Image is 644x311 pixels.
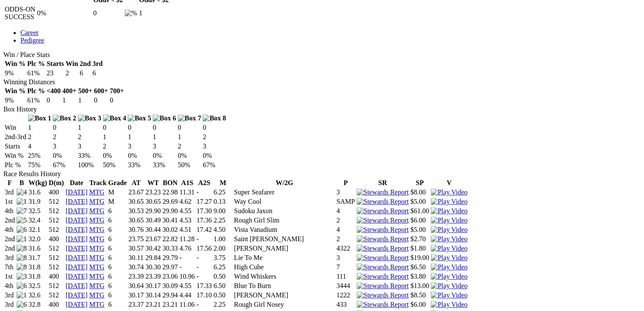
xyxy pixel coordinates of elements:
[52,133,77,141] td: 2
[177,142,202,151] td: 2
[108,235,127,243] td: 6
[196,207,212,215] td: 17.30
[356,179,409,187] th: SR
[27,60,45,68] th: Plc %
[46,69,64,77] td: 23
[431,245,467,252] img: Play Video
[202,133,226,141] td: 2
[4,197,15,206] td: 1st
[152,161,177,169] td: 33%
[66,226,88,233] a: [DATE]
[336,225,355,234] td: 4
[4,235,15,243] td: 2nd
[4,123,27,132] td: Win
[357,207,409,215] img: Stewards Report
[4,263,15,271] td: 7th
[4,69,26,77] td: 9%
[89,188,105,196] a: MTG
[145,179,161,187] th: WT
[4,225,15,234] td: 4th
[17,217,27,224] img: 5
[410,254,429,262] td: $19.00
[145,216,161,225] td: 30.49
[92,69,103,77] td: 6
[162,244,178,253] td: 30.33
[28,142,52,151] td: 4
[78,96,93,105] td: 1
[89,282,105,289] a: MTG
[77,142,102,151] td: 3
[410,216,429,225] td: $6.00
[4,87,26,95] th: Win %
[52,151,77,160] td: 0%
[89,301,105,308] a: MTG
[127,142,152,151] td: 3
[17,235,27,243] img: 1
[49,254,65,262] td: 512
[213,244,233,253] td: 2.00
[234,179,335,187] th: W/2G
[17,263,27,271] img: 8
[213,197,233,206] td: 0.13
[17,254,27,262] img: 8
[46,87,61,95] th: <400
[28,133,52,141] td: 2
[152,151,177,160] td: 0%
[145,188,161,197] td: 23.23
[357,291,409,299] img: Stewards Report
[336,235,355,243] td: 2
[49,263,65,271] td: 512
[128,216,144,225] td: 30.65
[89,179,107,187] th: Track
[431,226,467,233] a: View replay
[4,207,15,215] td: 4th
[234,207,335,215] td: Sudoku Jaxon
[431,291,467,299] a: View replay
[196,197,212,206] td: 17.27
[213,235,233,243] td: 1.00
[89,245,105,252] a: MTG
[89,254,105,261] a: MTG
[145,254,161,262] td: 29.84
[27,87,45,95] th: Plc %
[127,123,152,132] td: 0
[336,254,355,262] td: 3
[128,197,144,206] td: 30.65
[28,161,52,169] td: 75%
[202,142,226,151] td: 3
[234,225,335,234] td: Vista Vanadium
[357,235,409,243] img: Stewards Report
[431,263,467,271] a: View replay
[202,151,226,160] td: 0%
[128,207,144,215] td: 30.53
[162,235,178,243] td: 22.82
[3,78,641,86] div: Winning Distances
[357,282,409,290] img: Stewards Report
[179,235,195,243] td: 11.28
[431,188,467,196] a: View replay
[128,114,151,122] img: Box 5
[196,216,212,225] td: 17.36
[128,188,144,197] td: 23.67
[93,5,123,21] td: 0
[53,114,76,122] img: Box 2
[202,123,226,132] td: 0
[357,263,409,271] img: Stewards Report
[213,263,233,271] td: 6.25
[336,216,355,225] td: 2
[213,254,233,262] td: 3.75
[179,263,195,271] td: -
[17,188,27,196] img: 4
[66,291,88,299] a: [DATE]
[89,235,105,243] a: MTG
[4,161,27,169] td: Plc %
[3,170,641,178] div: Race Results History
[357,254,409,262] img: Stewards Report
[145,244,161,253] td: 30.42
[357,226,409,234] img: Stewards Report
[336,244,355,253] td: 4322
[162,188,178,197] td: 22.98
[179,188,195,197] td: 11.31
[4,5,36,21] td: ODDS-ON SUCCESS
[4,96,26,105] td: 9%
